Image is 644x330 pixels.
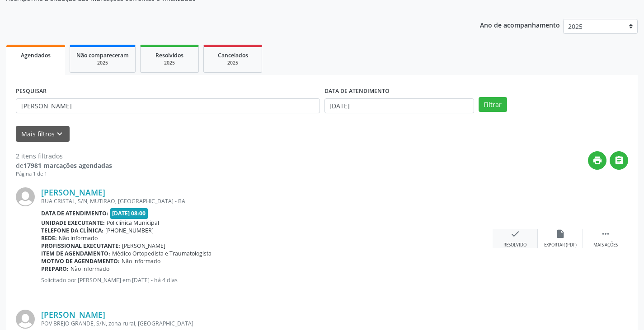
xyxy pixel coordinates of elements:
[324,98,474,114] input: Selecione um intervalo
[59,234,98,242] span: Não informado
[76,60,129,66] div: 2025
[510,229,520,239] i: check
[16,98,320,114] input: Nome, CNS
[614,155,624,165] i: 
[41,310,105,320] a: [PERSON_NAME]
[112,250,212,257] span: Médico Ortopedista e Traumatologista
[210,60,255,66] div: 2025
[41,209,108,217] b: Data de atendimento:
[544,242,577,248] div: Exportar (PDF)
[41,320,493,327] div: POV BREJO GRANDE, S/N, zona rural, [GEOGRAPHIC_DATA]
[324,84,390,98] label: DATA DE ATENDIMENTO
[16,126,70,142] button: Mais filtroskeyboard_arrow_down
[24,161,112,170] strong: 17981 marcações agendadas
[592,155,602,165] i: print
[588,151,606,170] button: print
[41,242,120,250] b: Profissional executante:
[147,60,192,66] div: 2025
[105,227,154,234] span: [PHONE_NUMBER]
[16,84,47,98] label: PESQUISAR
[41,197,493,205] div: RUA CRISTAL, S/N, MUTIRAO, [GEOGRAPHIC_DATA] - BA
[41,276,493,284] p: Solicitado por [PERSON_NAME] em [DATE] - há 4 dias
[16,310,35,329] img: img
[41,187,105,197] a: [PERSON_NAME]
[555,229,565,239] i: insert_drive_file
[41,265,69,273] b: Preparo:
[76,51,129,59] span: Não compareceram
[55,129,65,139] i: keyboard_arrow_down
[122,257,160,265] span: Não informado
[16,151,112,161] div: 2 itens filtrados
[480,19,560,30] p: Ano de acompanhamento
[610,151,628,170] button: 
[218,51,248,59] span: Cancelados
[41,257,120,265] b: Motivo de agendamento:
[71,265,109,273] span: Não informado
[593,242,618,248] div: Mais ações
[155,51,183,59] span: Resolvidos
[41,250,110,257] b: Item de agendamento:
[16,170,112,178] div: Página 1 de 1
[107,219,159,227] span: Policlínica Municipal
[16,187,35,206] img: img
[41,227,103,234] b: Telefone da clínica:
[16,161,112,170] div: de
[479,97,507,112] button: Filtrar
[601,229,611,239] i: 
[41,219,105,227] b: Unidade executante:
[41,234,57,242] b: Rede:
[21,51,51,59] span: Agendados
[503,242,526,248] div: Resolvido
[122,242,165,250] span: [PERSON_NAME]
[110,208,148,218] span: [DATE] 08:00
